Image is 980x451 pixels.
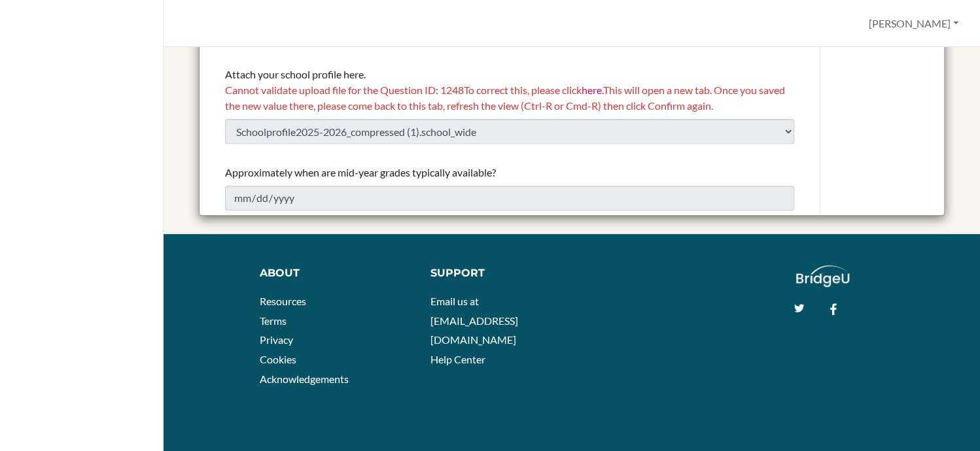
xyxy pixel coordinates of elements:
[582,84,603,96] a: here.
[430,295,518,346] a: Email us at [EMAIL_ADDRESS][DOMAIN_NAME]
[225,84,785,112] span: Cannot validate upload file for the Question ID: 1248 To correct this, please click This will ope...
[430,265,559,281] div: Support
[225,166,496,178] span: Approximately when are mid-year grades typically available?
[225,68,366,80] span: Attach your school profile here.
[260,333,293,346] a: Privacy
[796,265,849,287] img: logo_white@2x-f4f0deed5e89b7ecb1c2cc34c3e3d731f90f0f143d5ea2071677605dd97b5244.png
[430,353,485,365] a: Help Center
[260,265,401,281] div: About
[260,314,287,327] a: Terms
[863,11,964,36] button: [PERSON_NAME]
[260,353,296,365] a: Cookies
[260,373,349,385] a: Acknowledgements
[260,295,306,307] a: Resources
